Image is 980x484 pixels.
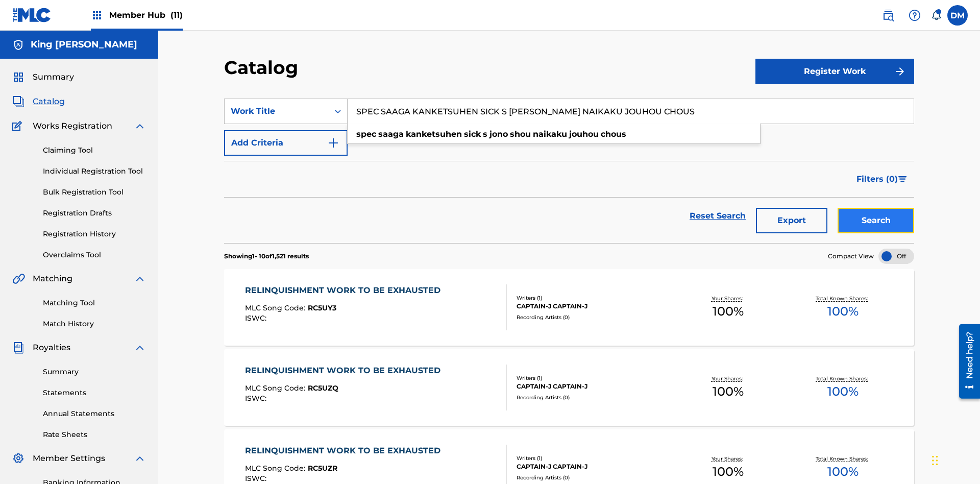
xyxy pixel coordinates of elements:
img: expand [134,273,146,285]
a: Claiming Tool [43,145,146,156]
span: Filters ( 0 ) [856,173,898,185]
img: search [882,9,894,21]
span: Member Settings [33,452,105,465]
span: 100 % [713,382,744,401]
span: 100 % [827,463,859,481]
img: filter [898,176,907,182]
button: Register Work [755,59,914,84]
span: MLC Song Code : [245,383,308,393]
img: Royalties [12,342,24,354]
span: Catalog [33,95,65,108]
img: f7272a7cc735f4ea7f67.svg [894,65,906,78]
div: CAPTAIN-J CAPTAIN-J [517,462,671,471]
a: Annual Statements [43,408,146,419]
strong: kanketsuhen [406,129,462,139]
img: Matching [12,273,25,285]
span: ISWC : [245,474,269,483]
a: Matching Tool [43,298,146,308]
div: User Menu [947,5,968,26]
a: Match History [43,319,146,329]
div: Writers ( 1 ) [517,454,671,462]
a: CatalogCatalog [12,95,65,108]
p: Total Known Shares: [816,375,870,382]
img: expand [134,452,146,465]
span: MLC Song Code : [245,464,308,473]
a: Public Search [878,5,898,26]
strong: shou [510,129,531,139]
span: RC5UZQ [308,383,338,393]
div: Recording Artists ( 0 ) [517,313,671,321]
span: Compact View [828,252,874,261]
a: Registration Drafts [43,208,146,219]
a: Summary [43,367,146,377]
span: Member Hub [109,9,183,21]
span: Summary [33,71,74,83]
img: Top Rightsholders [91,9,103,21]
span: ISWC : [245,313,269,323]
div: Writers ( 1 ) [517,374,671,382]
h5: King McTesterson [31,39,137,51]
a: Individual Registration Tool [43,166,146,177]
span: Works Registration [33,120,112,132]
strong: spec [356,129,376,139]
button: Search [838,208,914,233]
img: Works Registration [12,120,26,132]
p: Your Shares: [712,295,745,302]
a: SummarySummary [12,71,74,83]
div: RELINQUISHMENT WORK TO BE EXHAUSTED [245,445,446,457]
span: RC5UZR [308,464,337,473]
span: 100 % [827,302,859,321]
img: Accounts [12,39,24,51]
div: RELINQUISHMENT WORK TO BE EXHAUSTED [245,284,446,297]
iframe: Resource Center [951,320,980,404]
span: Matching [33,273,72,285]
div: CAPTAIN-J CAPTAIN-J [517,382,671,391]
img: MLC Logo [12,8,52,22]
strong: chous [601,129,626,139]
strong: jouhou [569,129,599,139]
strong: saaga [378,129,404,139]
button: Filters (0) [850,166,914,192]
div: CAPTAIN-J CAPTAIN-J [517,302,671,311]
div: Recording Artists ( 0 ) [517,394,671,401]
strong: jono [489,129,508,139]
img: Summary [12,71,24,83]
div: Drag [932,445,938,476]
p: Your Shares: [712,455,745,463]
a: RELINQUISHMENT WORK TO BE EXHAUSTEDMLC Song Code:RC5UY3ISWC:Writers (1)CAPTAIN-J CAPTAIN-JRecordi... [224,269,914,346]
img: expand [134,120,146,132]
div: Recording Artists ( 0 ) [517,474,671,481]
span: Royalties [33,342,70,354]
p: Your Shares: [712,375,745,382]
a: RELINQUISHMENT WORK TO BE EXHAUSTEDMLC Song Code:RC5UZQISWC:Writers (1)CAPTAIN-J CAPTAIN-JRecordi... [224,349,914,426]
span: 100 % [713,463,744,481]
div: Writers ( 1 ) [517,294,671,302]
a: Bulk Registration Tool [43,187,146,198]
img: Catalog [12,95,24,108]
button: Export [756,208,827,233]
strong: s [483,129,487,139]
span: ISWC : [245,394,269,403]
p: Total Known Shares: [816,295,870,302]
strong: naikaku [533,129,567,139]
form: Search Form [224,99,914,243]
img: Member Settings [12,452,24,465]
span: MLC Song Code : [245,303,308,312]
h2: Catalog [224,56,303,79]
img: 9d2ae6d4665cec9f34b9.svg [327,137,339,149]
a: Reset Search [684,205,751,227]
div: Help [904,5,925,26]
div: Notifications [931,10,941,20]
button: Add Criteria [224,130,348,156]
a: Statements [43,388,146,398]
a: Overclaims Tool [43,250,146,260]
iframe: Chat Widget [929,435,980,484]
div: RELINQUISHMENT WORK TO BE EXHAUSTED [245,365,446,377]
a: Registration History [43,229,146,239]
span: (11) [170,10,183,20]
span: RC5UY3 [308,303,336,312]
img: help [909,9,921,21]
